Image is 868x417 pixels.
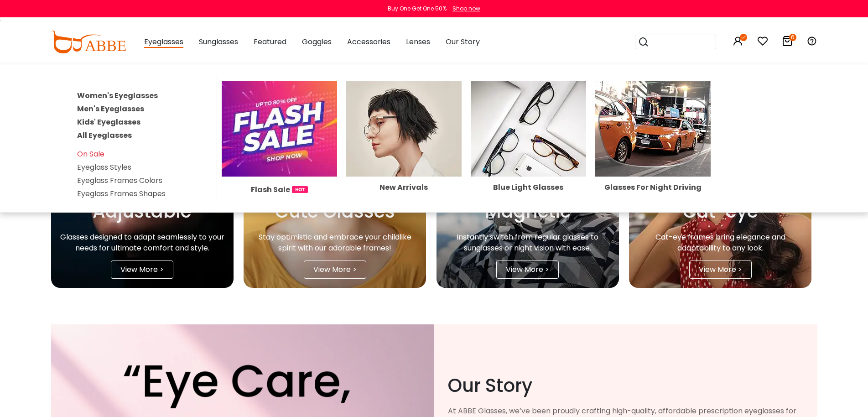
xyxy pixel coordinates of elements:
[448,5,480,12] a: Shop now
[77,175,162,186] a: Eyeglass Frames Colors
[388,5,447,13] div: Buy One Get One 50%
[222,81,337,177] img: Flash Sale
[448,375,804,396] h2: Our Story
[251,184,290,195] span: Flash Sale
[789,34,796,41] i: 6
[471,123,586,191] a: Blue Light Glasses
[253,232,417,254] div: Stay optimistic and embrace your childlike spirit with our adorable frames!
[452,5,480,13] div: Shop now
[222,123,337,195] a: Flash Sale
[689,261,752,279] div: View More >
[292,186,308,193] img: 1724998894317IetNH.gif
[595,123,711,191] a: Glasses For Night Driving
[446,36,480,47] span: Our Story
[77,188,166,199] a: Eyeglass Frames Shapes
[254,36,286,47] span: Featured
[51,31,126,53] img: abbeglasses.com
[406,36,430,47] span: Lenses
[471,81,586,177] img: Blue Light Glasses
[496,261,559,279] div: View More >
[446,232,610,254] div: Instantly switch from regular glasses to sunglasses or night vision with ease.
[595,81,711,177] img: Glasses For Night Driving
[638,232,802,254] div: Cat-eye frames bring elegance and adaptability to any look.
[77,104,144,114] a: Men's Eyeglasses
[111,261,173,279] div: View More >
[471,184,586,191] div: Blue Light Glasses
[346,184,462,191] div: New Arrivals
[302,36,332,47] span: Goggles
[346,123,462,191] a: New Arrivals
[595,184,711,191] div: Glasses For Night Driving
[60,232,224,254] div: Glasses designed to adapt seamlessly to your needs for ultimate comfort and style.
[304,261,366,279] div: View More >
[782,37,793,48] a: 6
[77,117,140,127] a: Kids' Eyeglasses
[346,81,462,177] img: New Arrivals
[199,36,238,47] span: Sunglasses
[347,36,390,47] span: Accessories
[77,130,132,141] a: All Eyeglasses
[77,90,158,101] a: Women's Eyeglasses
[77,149,104,159] a: On Sale
[77,162,131,172] a: Eyeglass Styles
[144,36,183,48] span: Eyeglasses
